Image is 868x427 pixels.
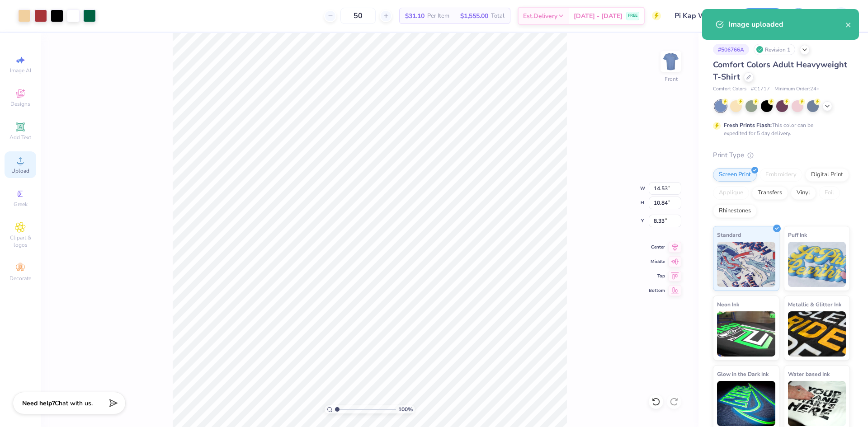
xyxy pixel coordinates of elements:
span: Chat with us. [55,399,93,408]
span: Est. Delivery [523,11,557,21]
strong: Need help? [22,399,55,408]
div: Foil [819,186,840,200]
span: Center [649,244,665,250]
div: # 506766A [713,44,749,55]
div: Front [665,75,678,83]
span: Per Item [427,11,449,21]
span: Glow in the Dark Ink [717,369,769,379]
input: – – [340,8,376,24]
img: Standard [717,242,775,287]
span: Decorate [9,275,31,282]
span: Top [649,273,665,279]
span: Clipart & logos [5,234,36,249]
span: Total [491,11,505,21]
div: Embroidery [759,168,802,182]
strong: Fresh Prints Flash: [724,122,772,129]
span: Metallic & Glitter Ink [788,300,841,309]
img: Water based Ink [788,381,846,426]
span: Comfort Colors Adult Heavyweight T-Shirt [713,59,847,82]
span: Bottom [649,287,665,294]
input: Untitled Design [668,7,734,25]
div: Revision 1 [754,44,795,55]
img: Front [662,52,680,70]
div: Print Type [713,150,850,160]
span: Add Text [9,134,31,141]
div: This color can be expedited for 5 day delivery. [724,121,835,137]
span: Designs [10,100,30,108]
div: Vinyl [791,186,816,200]
button: close [845,19,852,30]
span: $1,555.00 [460,11,488,21]
span: Neon Ink [717,300,739,309]
span: Water based Ink [788,369,830,379]
div: Image uploaded [728,19,845,30]
div: Transfers [752,186,788,200]
img: Metallic & Glitter Ink [788,311,846,357]
span: Upload [11,167,29,174]
div: Applique [713,186,749,200]
span: # C1717 [751,85,770,93]
span: Minimum Order: 24 + [774,85,820,93]
img: Glow in the Dark Ink [717,381,775,426]
span: Comfort Colors [713,85,746,93]
span: Standard [717,230,741,239]
span: FREE [628,13,637,19]
div: Rhinestones [713,204,757,218]
span: 100 % [398,405,413,413]
div: Screen Print [713,168,757,182]
span: $31.10 [405,11,425,21]
span: Puff Ink [788,230,807,239]
div: Digital Print [805,168,849,182]
span: Greek [14,201,28,208]
img: Neon Ink [717,311,775,357]
span: [DATE] - [DATE] [574,11,623,21]
img: Puff Ink [788,242,846,287]
span: Image AI [10,67,31,74]
span: Middle [649,258,665,265]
